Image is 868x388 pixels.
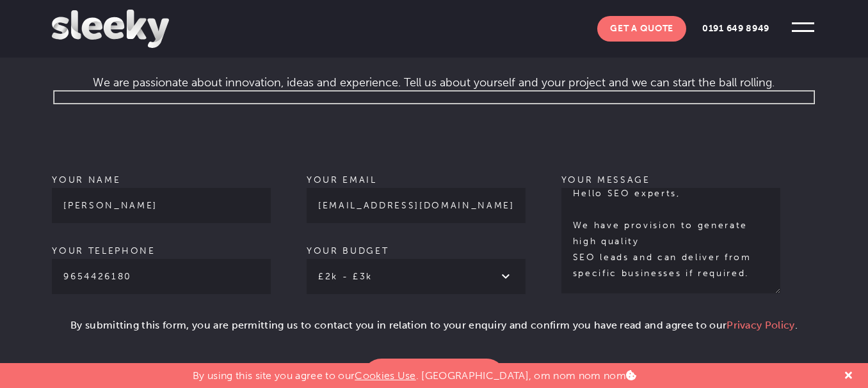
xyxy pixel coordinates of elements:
[52,318,816,343] p: By submitting this form, you are permitting us to contact you in relation to your enquiry and con...
[561,188,780,293] textarea: Your message
[597,16,686,42] a: Get A Quote
[689,16,782,42] a: 0191 649 8949
[52,188,271,223] input: Your name
[307,245,526,282] label: Your budget
[52,59,816,90] p: We are passionate about innovation, ideas and experience. Tell us about yourself and your project...
[52,175,271,211] label: Your name
[727,319,794,331] a: Privacy Policy
[52,10,168,48] img: Sleeky Web Design Newcastle
[193,363,636,382] p: By using this site you agree to our . [GEOGRAPHIC_DATA], om nom nom nom
[561,175,780,315] label: Your message
[307,188,526,223] input: Your email
[355,369,416,382] a: Cookies Use
[307,175,526,211] label: Your email
[307,259,526,294] select: Your budget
